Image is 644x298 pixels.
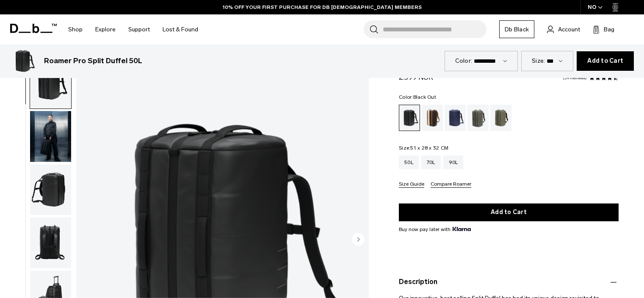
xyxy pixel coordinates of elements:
a: Forest Green [467,105,489,131]
a: Mash Green [490,105,511,131]
button: Bag [593,24,614,34]
a: Support [128,14,150,45]
span: Bag [604,25,614,34]
legend: Size: [399,145,448,150]
a: Explore [95,14,116,45]
button: Roamer Pro Split Duffel 50L Black Out [30,57,72,109]
img: Roamer Pro Split Duffel 50L Black Out [30,164,71,215]
label: Color: [455,56,473,65]
button: Compare Roamer [431,181,471,188]
img: {"height" => 20, "alt" => "Klarna"} [453,227,471,231]
button: Add to Cart [577,51,634,71]
button: Roamer Pro Split Duffel 50L Black Out [30,111,72,162]
a: Account [547,24,580,34]
button: Description [399,277,619,287]
a: Shop [68,14,83,45]
span: 51 x 28 x 32 CM [410,145,448,151]
img: Roamer Pro Split Duffel 50L Black Out [30,111,71,162]
a: 39 reviews [563,76,587,80]
a: 70L [421,156,441,169]
button: Add to Cart [399,203,619,221]
button: Next slide [352,233,365,247]
a: Db Black [499,20,534,38]
img: Roamer Pro Split Duffel 50L Black Out [10,47,37,75]
button: Roamer Pro Split Duffel 50L Black Out [30,164,72,216]
a: Blue Hour [445,105,466,131]
a: Cappuccino [422,105,443,131]
span: Black Out [413,94,436,100]
h3: Roamer Pro Split Duffel 50L [44,56,142,67]
nav: Main Navigation [62,14,205,45]
span: Account [558,25,580,34]
button: Roamer Pro Split Duffel 50L Black Out [30,217,72,269]
span: Buy now pay later with [399,226,471,233]
a: Black Out [399,105,420,131]
a: Lost & Found [163,14,198,45]
a: 90L [443,156,464,169]
a: 10% OFF YOUR FIRST PURCHASE FOR DB [DEMOGRAPHIC_DATA] MEMBERS [223,3,422,11]
img: Roamer Pro Split Duffel 50L Black Out [30,58,71,109]
label: Size: [532,56,545,65]
a: 50L [399,156,419,169]
span: Add to Cart [587,58,623,64]
button: Size Guide [399,181,424,188]
img: Roamer Pro Split Duffel 50L Black Out [30,217,71,268]
legend: Color: [399,95,436,100]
